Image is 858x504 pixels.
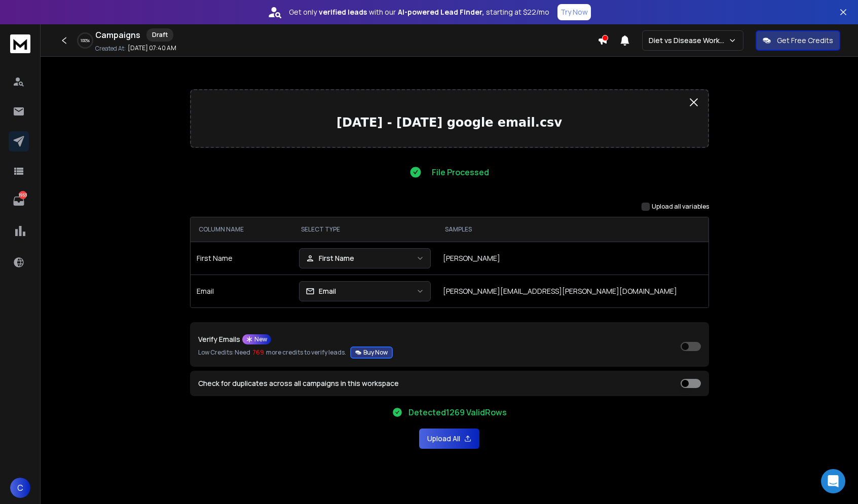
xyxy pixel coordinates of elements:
p: 100 % [81,37,90,44]
div: Email [306,286,336,296]
button: Verify EmailsNewLow Credits: Need 769 more credits to verify leads. [350,346,393,359]
p: 1953 [19,191,27,199]
button: Upload All [419,429,479,449]
div: Draft [146,28,173,42]
p: Verify Emails [198,336,240,343]
p: [DATE] 07:40 AM [128,44,176,52]
p: File Processed [432,166,489,178]
p: Created At: [95,45,126,53]
span: 769 [252,348,264,357]
button: C [10,478,30,498]
label: Check for duplicates across all campaigns in this workspace [198,380,399,387]
img: logo [10,34,30,53]
p: Low Credits: Need more credits to verify leads. [198,346,393,359]
strong: AI-powered Lead Finder, [398,7,484,17]
th: SAMPLES [437,217,708,242]
td: [PERSON_NAME][EMAIL_ADDRESS][PERSON_NAME][DOMAIN_NAME] [437,275,708,307]
th: COLUMN NAME [191,217,293,242]
button: Try Now [557,4,591,20]
p: [DATE] - [DATE] google email.csv [199,114,700,131]
p: Try Now [561,7,588,17]
strong: verified leads [319,7,367,17]
p: Detected 1269 Valid Rows [408,406,507,418]
th: SELECT TYPE [293,217,437,242]
button: Get Free Credits [756,30,840,51]
p: Get only with our starting at $22/mo [289,7,549,17]
label: Upload all variables [652,203,709,211]
a: 1953 [9,191,29,211]
h1: Campaigns [95,29,140,41]
p: Diet vs Disease Workspace [649,35,728,46]
td: [PERSON_NAME] [437,242,708,275]
p: Get Free Credits [777,35,833,46]
div: First Name [306,253,354,263]
div: Open Intercom Messenger [821,469,845,493]
td: First Name [191,242,293,275]
td: Email [191,275,293,307]
div: New [242,334,271,344]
